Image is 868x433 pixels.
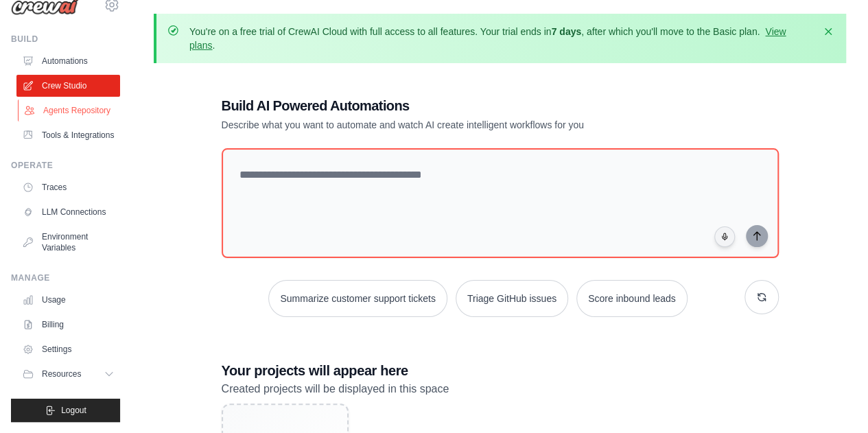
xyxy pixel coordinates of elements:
a: Crew Studio [16,75,120,97]
strong: 7 days [551,26,581,37]
span: Resources [42,368,81,379]
p: Created projects will be displayed in this space [222,380,779,398]
button: Click to speak your automation idea [714,226,735,247]
div: Manage [11,272,120,283]
button: Logout [11,399,120,422]
a: Environment Variables [16,226,120,259]
button: Summarize customer support tickets [268,280,447,317]
a: LLM Connections [16,201,120,223]
a: Billing [16,314,120,336]
button: Resources [16,363,120,385]
div: Operate [11,160,120,171]
p: You're on a free trial of CrewAI Cloud with full access to all features. Your trial ends in , aft... [189,25,813,52]
button: Score inbound leads [576,280,688,317]
button: Triage GitHub issues [456,280,568,317]
h3: Your projects will appear here [222,361,779,380]
a: Traces [16,176,120,198]
a: Tools & Integrations [16,124,120,146]
h1: Build AI Powered Automations [222,96,683,115]
a: Settings [16,338,120,360]
a: Agents Repository [18,100,121,121]
button: Get new suggestions [744,280,779,314]
a: Usage [16,289,120,311]
span: Logout [61,405,86,416]
p: Describe what you want to automate and watch AI create intelligent workflows for you [222,118,683,132]
div: Build [11,34,120,45]
a: Automations [16,50,120,72]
